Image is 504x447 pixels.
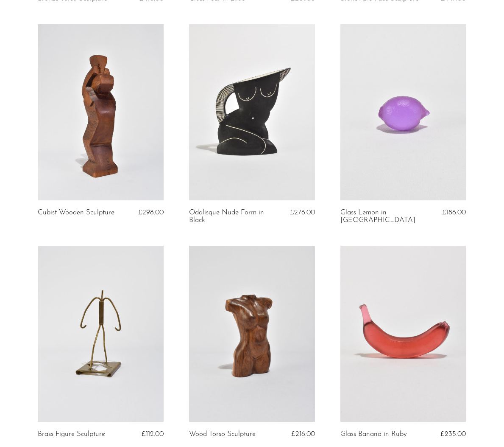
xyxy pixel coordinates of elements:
[38,430,105,438] a: Brass Figure Sculpture
[340,209,423,225] a: Glass Lemon in [GEOGRAPHIC_DATA]
[38,209,114,216] a: Cubist Wooden Sculpture
[138,209,164,216] span: £298.00
[340,430,407,438] a: Glass Banana in Ruby
[442,209,466,216] span: £186.00
[189,209,272,225] a: Odalisque Nude Form in Black
[291,430,315,438] span: £216.00
[290,209,315,216] span: £276.00
[142,430,164,438] span: £112.00
[189,430,256,438] a: Wood Torso Sculpture
[440,430,466,438] span: £235.00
